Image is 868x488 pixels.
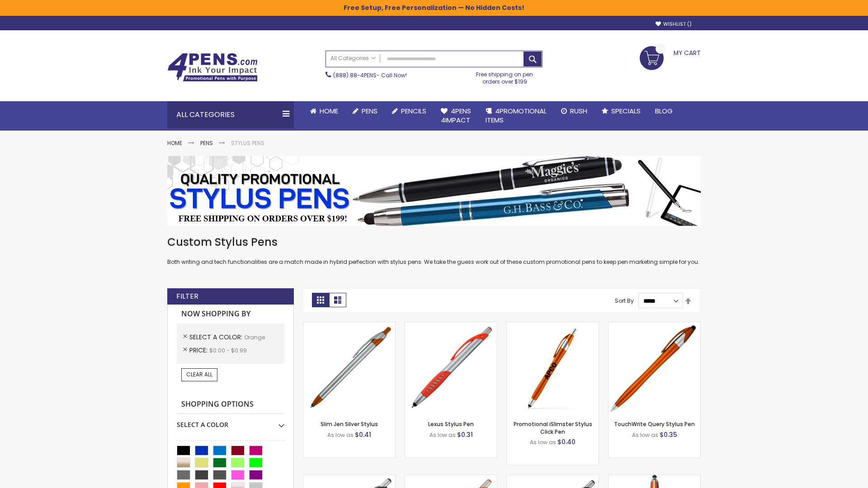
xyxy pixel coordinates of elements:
[330,55,376,62] span: All Categories
[609,322,700,329] a: TouchWrite Query Stylus Pen-Orange
[611,106,641,116] span: Specials
[345,101,385,121] a: Pens
[614,420,695,428] a: TouchWrite Query Stylus Pen
[312,293,329,307] strong: Grid
[457,430,473,439] span: $0.31
[303,322,395,329] a: Slim Jen Silver Stylus-Orange
[333,71,407,79] span: - Call Now!
[189,333,244,342] span: Select A Color
[401,106,426,116] span: Pencils
[530,438,556,446] span: As low as
[177,305,284,324] strong: Now Shopping by
[385,101,434,121] a: Pencils
[303,474,395,482] a: Boston Stylus Pen-Orange
[244,333,265,341] span: Orange
[405,322,497,414] img: Lexus Stylus Pen-Orange
[167,156,701,226] img: Stylus Pens
[303,101,345,121] a: Home
[656,21,692,28] a: Wishlist
[333,71,377,79] a: (888) 88-4PENS
[167,235,701,249] h1: Custom Stylus Pens
[321,420,378,428] a: Slim Jen Silver Stylus
[434,101,478,131] a: 4Pens4impact
[186,371,212,378] span: Clear All
[303,322,395,414] img: Slim Jen Silver Stylus-Orange
[648,101,680,121] a: Blog
[486,106,547,125] span: 4PROMOTIONAL ITEMS
[200,139,213,147] a: Pens
[609,474,700,482] a: TouchWrite Command Stylus Pen-Orange
[507,322,599,329] a: Promotional iSlimster Stylus Click Pen-Orange
[441,106,471,125] span: 4Pens 4impact
[176,291,198,301] strong: Filter
[615,297,634,305] label: Sort By
[181,368,217,381] a: Clear All
[362,106,377,116] span: Pens
[632,431,658,439] span: As low as
[660,430,677,439] span: $0.35
[467,67,543,85] div: Free shipping on pen orders over $199
[609,322,700,414] img: TouchWrite Query Stylus Pen-Orange
[231,139,264,147] strong: Stylus Pens
[209,347,247,354] span: $0.00 - $0.99
[507,322,599,414] img: Promotional iSlimster Stylus Click Pen-Orange
[189,346,209,355] span: Price
[557,437,576,446] span: $0.40
[655,106,673,116] span: Blog
[167,235,701,266] div: Both writing and tech functionalities are a match made in hybrid perfection with stylus pens. We ...
[554,101,594,121] a: Rush
[570,106,587,116] span: Rush
[177,395,284,414] strong: Shopping Options
[327,431,354,439] span: As low as
[167,53,258,82] img: 4Pens Custom Pens and Promotional Products
[405,474,497,482] a: Boston Silver Stylus Pen-Orange
[428,420,474,428] a: Lexus Stylus Pen
[355,430,371,439] span: $0.41
[177,414,284,429] div: Select A Color
[167,101,294,128] div: All Categories
[429,431,456,439] span: As low as
[167,139,182,147] a: Home
[514,420,592,435] a: Promotional iSlimster Stylus Click Pen
[320,106,338,116] span: Home
[326,51,380,66] a: All Categories
[478,101,554,131] a: 4PROMOTIONALITEMS
[405,322,497,329] a: Lexus Stylus Pen-Orange
[507,474,599,482] a: Lexus Metallic Stylus Pen-Orange
[594,101,648,121] a: Specials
